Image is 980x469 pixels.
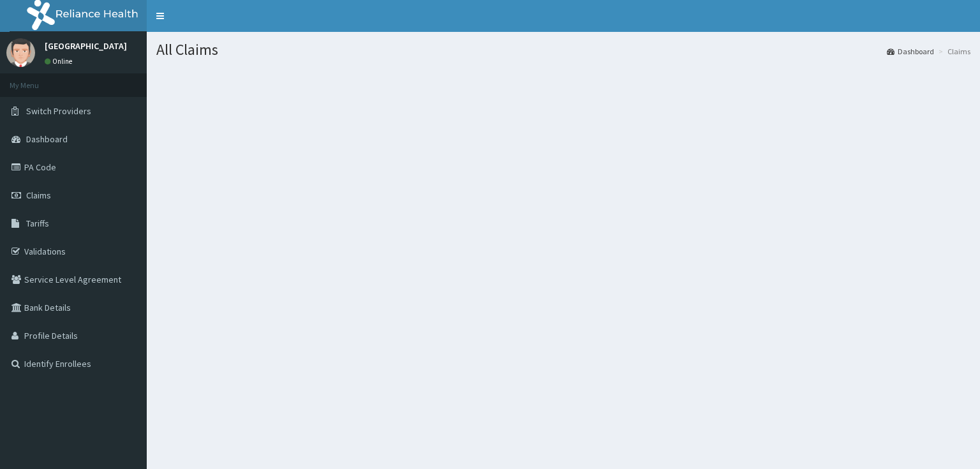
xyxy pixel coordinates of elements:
[156,41,970,58] h1: All Claims
[45,57,75,66] a: Online
[26,105,91,117] span: Switch Providers
[26,218,49,229] span: Tariffs
[6,38,35,67] img: User Image
[887,46,934,57] a: Dashboard
[26,133,68,145] span: Dashboard
[935,46,970,57] li: Claims
[26,190,51,201] span: Claims
[45,41,127,50] p: [GEOGRAPHIC_DATA]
